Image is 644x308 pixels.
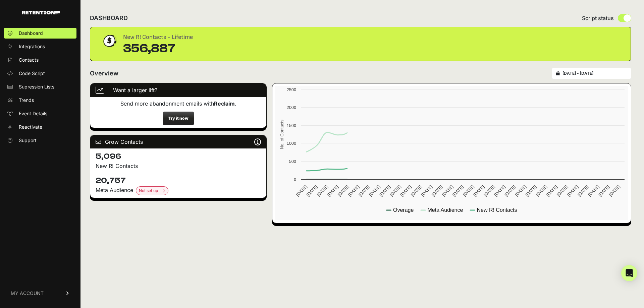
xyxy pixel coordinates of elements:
[504,184,517,197] text: [DATE]
[598,184,611,197] text: [DATE]
[279,120,284,149] text: No. of Contacts
[96,100,261,108] p: Send more abandonment emails with .
[287,141,296,146] text: 1000
[316,184,329,197] text: [DATE]
[431,184,444,197] text: [DATE]
[378,184,391,197] text: [DATE]
[295,184,308,197] text: [DATE]
[462,184,475,197] text: [DATE]
[493,184,506,197] text: [DATE]
[326,184,339,197] text: [DATE]
[19,97,34,104] span: Trends
[19,30,43,37] span: Dashboard
[168,116,189,121] strong: Try it now
[368,184,381,197] text: [DATE]
[472,184,485,197] text: [DATE]
[4,55,76,65] a: Contacts
[451,184,465,197] text: [DATE]
[587,184,600,197] text: [DATE]
[123,33,193,42] div: New R! Contacts - Lifetime
[19,110,47,117] span: Event Details
[306,184,319,197] text: [DATE]
[566,184,579,197] text: [DATE]
[621,265,637,281] div: Open Intercom Messenger
[410,184,423,197] text: [DATE]
[514,184,527,197] text: [DATE]
[393,207,414,213] text: Overage
[287,105,296,110] text: 2000
[577,184,590,197] text: [DATE]
[4,283,76,303] a: MY ACCOUNT
[4,108,76,119] a: Event Details
[289,159,296,164] text: 500
[608,184,621,197] text: [DATE]
[19,43,45,50] span: Integrations
[483,184,496,197] text: [DATE]
[214,100,235,107] strong: Reclaim
[389,184,402,197] text: [DATE]
[287,123,296,128] text: 1500
[4,28,76,39] a: Dashboard
[22,11,60,14] img: Retention.com
[4,95,76,106] a: Trends
[4,135,76,146] a: Support
[428,207,463,213] text: Meta Audience
[90,13,128,23] h2: DASHBOARD
[294,177,296,182] text: 0
[90,83,266,97] div: Want a larger lift?
[399,184,413,197] text: [DATE]
[19,70,45,77] span: Code Script
[545,184,558,197] text: [DATE]
[347,184,360,197] text: [DATE]
[90,69,118,78] h2: Overview
[101,33,118,49] img: dollar-coin-05c43ed7efb7bc0c12610022525b4bbbb207c7efeef5aecc26f025e68dcafac9.png
[582,14,614,22] span: Script status
[477,207,517,213] text: New R! Contacts
[123,42,193,55] div: 356,887
[96,175,261,186] h4: 20,757
[4,122,76,132] a: Reactivate
[441,184,454,197] text: [DATE]
[556,184,569,197] text: [DATE]
[4,41,76,52] a: Integrations
[535,184,548,197] text: [DATE]
[96,162,261,170] p: New R! Contacts
[19,124,42,130] span: Reactivate
[525,184,538,197] text: [DATE]
[19,137,37,144] span: Support
[358,184,371,197] text: [DATE]
[90,135,266,148] div: Grow Contacts
[4,68,76,79] a: Code Script
[420,184,433,197] text: [DATE]
[4,81,76,92] a: Supression Lists
[96,186,261,195] div: Meta Audience
[96,151,261,162] h4: 5,096
[287,87,296,92] text: 2500
[19,83,54,90] span: Supression Lists
[337,184,350,197] text: [DATE]
[19,57,39,63] span: Contacts
[11,290,44,297] span: MY ACCOUNT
